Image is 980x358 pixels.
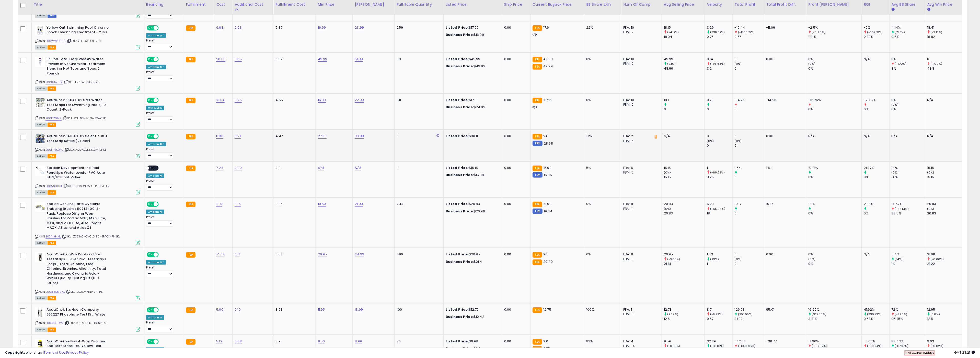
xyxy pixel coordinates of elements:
[397,2,441,7] div: Fulfillable Quantity
[808,62,815,66] small: (0%)
[707,57,732,61] div: 0.14
[35,45,47,50] span: All listings currently available for purchase on Amazon
[533,64,542,70] small: FBA
[664,170,671,175] small: (0%)
[808,175,861,179] div: 0%
[355,134,364,139] a: 30.99
[812,30,825,34] small: (-319.3%)
[533,57,542,62] small: FBA
[808,57,861,61] div: 0%
[735,35,764,39] div: 0.65
[707,35,732,39] div: 0.75
[707,134,732,138] div: 0
[235,25,242,30] a: 0.93
[35,57,140,90] div: ASIN:
[892,7,895,12] small: Avg BB Share.
[664,35,705,39] div: 18.94
[895,62,907,66] small: (-100%)
[35,202,45,212] img: 31A-wxFk4BL._SL40_.jpg
[735,175,764,179] div: 0
[446,2,500,7] div: Listed Price
[710,62,725,66] small: (-95.63%)
[446,57,469,61] b: Listed Price:
[927,66,962,71] div: 48.8
[35,339,45,349] img: 41KkiUAnZgL._SL40_.jpg
[864,2,887,7] div: ROI
[766,202,802,206] div: 10.17
[216,97,225,103] a: 13.04
[735,66,764,71] div: 0
[623,2,660,7] div: Num of Comp.
[275,25,312,30] div: 5.87
[216,201,222,207] a: 11.10
[45,148,64,152] a: B00IT79QWE
[664,2,702,7] div: Avg Selling Price
[808,166,861,170] div: 10.17%
[397,25,439,30] div: 259
[318,97,326,103] a: 16.99
[146,142,166,146] div: Amazon AI *
[544,141,553,146] span: 28.98
[892,170,899,175] small: (0%)
[235,57,242,62] a: 0.55
[146,65,166,69] div: Amazon AI *
[34,2,142,7] div: Title
[158,98,166,103] span: OFF
[355,57,363,62] a: 51.99
[446,64,474,69] b: Business Price:
[158,26,166,30] span: OFF
[216,57,225,62] a: 28.00
[892,98,925,102] div: 0%
[892,103,899,107] small: (0%)
[738,30,755,34] small: (-1706.15%)
[446,64,498,69] div: $49.99
[235,165,242,170] a: 0.20
[186,25,195,31] small: FBA
[735,98,764,102] div: -14.26
[355,2,392,7] div: [PERSON_NAME]
[446,134,498,138] div: $30.11
[808,2,859,7] div: Profit [PERSON_NAME]
[808,98,861,102] div: -15.76%
[216,307,223,312] a: 5.00
[35,134,45,144] img: 51cuY6yq0OL._SL40_.jpg
[504,134,526,138] div: 0.00
[867,30,883,34] small: (-309.21%)
[446,32,498,37] div: $16.99
[64,80,100,84] span: | SKU: EZSPA-TCARE-2LB
[766,134,802,138] div: 0.00
[35,25,140,49] div: ASIN:
[623,30,658,35] div: FBM: 9
[446,165,469,170] b: Listed Price:
[446,173,498,177] div: $16.99
[533,141,543,146] small: FBM
[664,66,705,71] div: 48.96
[623,166,658,170] div: FBA: 5
[927,35,962,39] div: 18.82
[766,98,802,102] div: -14.26
[149,166,157,170] span: OFF
[446,202,498,206] div: $20.83
[504,202,526,206] div: 0.00
[186,2,212,7] div: Fulfillment
[146,111,180,123] div: Preset:
[892,66,925,71] div: 3%
[707,107,732,112] div: 0
[808,25,861,30] div: -2.5%
[146,173,164,178] div: Amazon AI
[45,39,66,43] a: B002WKO6U6
[623,139,658,143] div: FBM: 6
[808,202,861,206] div: 1.11%
[355,25,364,30] a: 23.99
[808,107,861,112] div: 0%
[446,32,474,37] b: Business Price:
[158,134,166,139] span: OFF
[892,175,925,179] div: 14%
[664,107,705,112] div: 0
[707,66,732,71] div: 3.2
[446,201,469,206] b: Listed Price:
[766,2,804,7] div: Total Profit Diff.
[892,57,925,61] div: 0%
[186,57,195,62] small: FBA
[533,2,582,7] div: Current Buybox Price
